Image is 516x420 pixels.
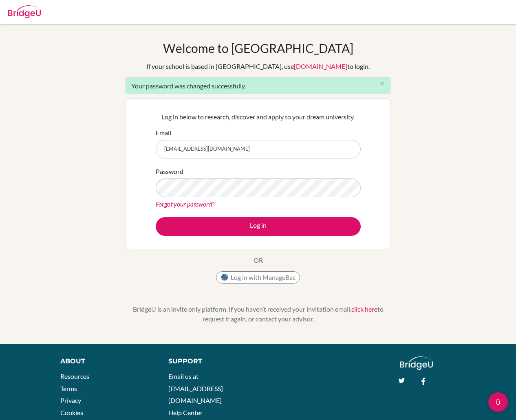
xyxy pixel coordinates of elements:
button: Close [374,78,390,90]
a: [DOMAIN_NAME] [294,62,347,70]
a: Help Center [168,409,203,416]
button: Log in [156,217,361,236]
div: Your password was changed successfully. [126,77,390,94]
img: Bridge-U [8,5,41,18]
p: Log in below to research, discover and apply to your dream university. [156,112,361,122]
div: About [60,356,150,366]
p: BridgeU is an invite only platform. If you haven’t received your invitation email, to request it ... [126,304,390,324]
a: Terms [60,385,77,392]
div: If your school is based in [GEOGRAPHIC_DATA], use to login. [146,62,370,71]
a: Privacy [60,396,81,404]
button: Log in with ManageBac [216,271,300,284]
a: Cookies [60,409,83,416]
label: Email [156,128,171,138]
i: close [379,81,385,87]
a: Forgot your password? [156,200,214,208]
label: Password [156,167,183,176]
h1: Welcome to [GEOGRAPHIC_DATA] [163,41,353,55]
p: OR [254,255,263,265]
div: Support [168,356,250,366]
a: Resources [60,372,89,380]
img: logo_white@2x-f4f0deed5e89b7ecb1c2cc34c3e3d731f90f0f143d5ea2071677605dd97b5244.png [400,356,433,370]
a: click here [351,305,377,313]
a: Email us at [EMAIL_ADDRESS][DOMAIN_NAME] [168,372,223,404]
div: Open Intercom Messenger [488,392,508,412]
